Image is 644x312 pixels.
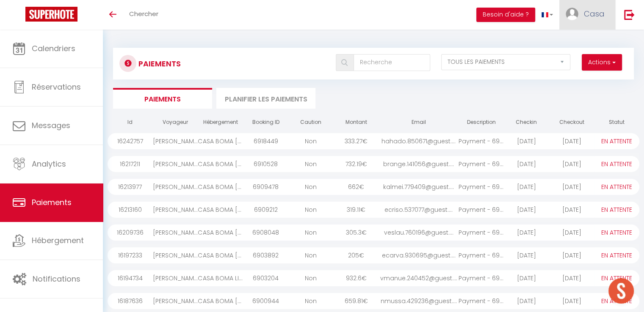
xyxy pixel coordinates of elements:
th: Voyageur [153,115,198,130]
button: Actions [582,54,622,71]
div: [DATE] [504,293,549,309]
div: [DATE] [549,293,594,309]
span: Calendriers [32,43,75,54]
div: 6903204 [243,270,288,286]
div: 932.6 [334,270,379,286]
div: 6903892 [243,247,288,263]
div: CASA BOMA LISBOA - DESIGN AND SUNNY APARTMENT - LAPA I [198,270,243,286]
div: 6910528 [243,156,288,172]
div: [PERSON_NAME] [153,247,198,263]
div: Non [288,270,334,286]
div: Payment - 6909212 - ... [459,202,504,218]
span: € [360,205,365,214]
div: CASA BOMA [GEOGRAPHIC_DATA] - DUPLEX APARTMENT IN THE HEART OF [GEOGRAPHIC_DATA] I [198,202,243,218]
div: brange.141056@guest.... [379,156,459,172]
th: Booking ID [243,115,288,130]
div: Payment - 6903892 - ... [459,247,504,263]
div: 662 [334,179,379,195]
div: Non [288,202,334,218]
div: Non [288,247,334,263]
div: CASA BOMA [GEOGRAPHIC_DATA] - SUNNY AND ELEGANT APARTMENT - LAPA V [198,133,243,149]
th: Checkin [504,115,549,130]
div: [PERSON_NAME] [153,133,198,149]
div: [DATE] [549,156,594,172]
div: [PERSON_NAME] [153,293,198,309]
div: [DATE] [549,247,594,263]
div: 16194734 [108,270,153,286]
div: 6908048 [243,224,288,241]
div: [DATE] [504,133,549,149]
div: Payment - 6908048 - ... [459,224,504,241]
div: Non [288,156,334,172]
div: [DATE] [504,179,549,195]
div: vmanue.240452@guest.... [379,270,459,286]
div: Non [288,179,334,195]
span: € [363,297,368,305]
div: [DATE] [549,179,594,195]
div: 205 [334,247,379,263]
div: Non [288,293,334,309]
div: Payment - 6910528 - ... [459,156,504,172]
div: [DATE] [549,202,594,218]
div: [DATE] [549,270,594,286]
div: Payment - 6918449 - ... [459,133,504,149]
th: Id [108,115,153,130]
div: [DATE] [504,224,549,241]
div: [DATE] [504,270,549,286]
img: ... [566,8,578,20]
div: 16217211 [108,156,153,172]
div: [PERSON_NAME] [153,224,198,241]
div: 659.81 [334,293,379,309]
span: Hébergement [32,235,84,246]
div: CASA BOMA [GEOGRAPHIC_DATA] - MODERN AND STYLISH APARTMENT WITH PRIVATE TERRACE - LAPA IV [198,156,243,172]
div: [DATE] [549,224,594,241]
li: Planifier les paiements [216,88,315,109]
div: 16242757 [108,133,153,149]
span: Paiements [32,197,72,208]
div: Payment - 6909478 - ... [459,179,504,195]
div: 319.11 [334,202,379,218]
div: [DATE] [549,133,594,149]
span: Réservations [32,82,81,92]
div: [DATE] [504,156,549,172]
span: Messages [32,120,70,131]
div: Payment - 6903204 - ... [459,270,504,286]
div: [PERSON_NAME] [PERSON_NAME] [153,270,198,286]
div: 6900944 [243,293,288,309]
div: Ouvrir le chat [608,278,634,304]
div: 305.3 [334,224,379,241]
div: nmussa.429236@guest.... [379,293,459,309]
div: CASA BOMA [GEOGRAPHIC_DATA] - UNIQUE APARTMENT WITH SWIMMING POOL - [GEOGRAPHIC_DATA][PERSON_NAME] [198,247,243,263]
span: Chercher [129,9,158,18]
div: Non [288,133,334,149]
div: 16197233 [108,247,153,263]
img: Super Booking [25,7,77,22]
span: € [359,183,364,191]
input: Recherche [354,54,430,71]
div: kalmei.779409@guest.... [379,179,459,195]
span: € [362,228,367,237]
span: Notifications [33,274,80,284]
div: 6909212 [243,202,288,218]
div: 16187636 [108,293,153,309]
div: [DATE] [504,202,549,218]
div: 6909478 [243,179,288,195]
li: Paiements [113,88,212,109]
th: Caution [288,115,334,130]
button: Besoin d'aide ? [476,8,535,22]
span: € [362,274,367,282]
img: logout [624,9,635,20]
div: [PERSON_NAME] [153,156,198,172]
div: hahado.850671@guest.... [379,133,459,149]
div: 333.27 [334,133,379,149]
th: Montant [334,115,379,130]
div: [DATE] [504,247,549,263]
h3: Paiements [138,54,181,73]
div: CASA BOMA [GEOGRAPHIC_DATA] - MODERN AND STYLISH APARTMENT WITH PRIVATE TERRACE - LAPA IV [198,293,243,309]
span: € [362,160,367,168]
div: ecarva.930695@guest.... [379,247,459,263]
div: 16209736 [108,224,153,241]
span: Analytics [32,159,66,169]
th: Statut [594,115,639,130]
div: ecriso.537077@guest.... [379,202,459,218]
